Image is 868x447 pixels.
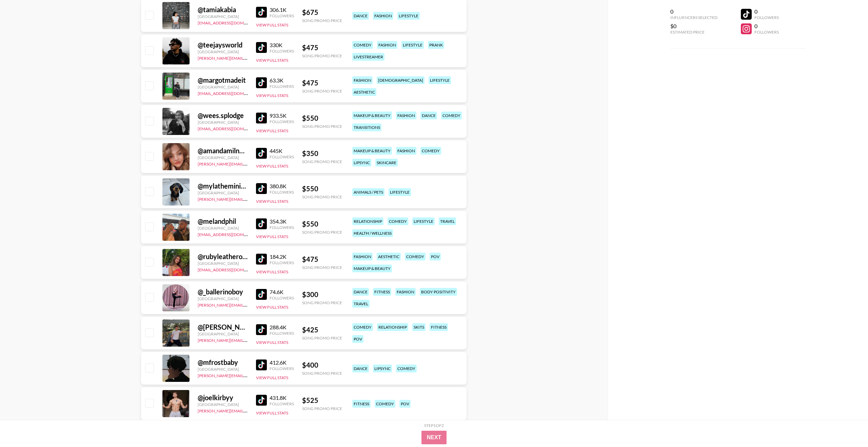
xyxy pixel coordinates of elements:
div: $ 300 [302,290,342,299]
div: [GEOGRAPHIC_DATA] [198,402,248,407]
div: fitness [352,400,371,408]
div: Song Promo Price [302,124,342,129]
a: [PERSON_NAME][EMAIL_ADDRESS][DOMAIN_NAME] [198,54,298,61]
div: fashion [352,76,373,84]
div: [GEOGRAPHIC_DATA] [198,14,248,19]
div: health / wellness [352,229,393,237]
button: View Full Stats [256,234,288,239]
div: [GEOGRAPHIC_DATA] [198,120,248,125]
div: lifestyle [412,217,435,225]
img: TikTok [256,218,267,229]
div: [DEMOGRAPHIC_DATA] [377,76,425,84]
a: [PERSON_NAME][EMAIL_ADDRESS][PERSON_NAME][DOMAIN_NAME] [198,301,330,308]
div: 431.8K [270,394,294,401]
div: skits [412,323,426,331]
div: Song Promo Price [302,230,342,235]
div: 380.8K [270,183,294,190]
a: [EMAIL_ADDRESS][DOMAIN_NAME] [198,266,266,272]
button: View Full Stats [256,375,288,380]
div: 933.5K [270,112,294,119]
a: [PERSON_NAME][EMAIL_ADDRESS][DOMAIN_NAME] [198,160,298,167]
div: Song Promo Price [302,406,342,411]
div: comedy [441,112,462,119]
div: skincare [375,159,398,167]
div: comedy [352,323,373,331]
div: fashion [396,112,416,119]
div: $ 475 [302,79,342,87]
div: travel [439,217,456,225]
div: lipsync [352,159,371,167]
div: 445K [270,148,294,154]
div: Song Promo Price [302,265,342,270]
button: View Full Stats [256,128,288,133]
button: View Full Stats [256,58,288,63]
div: aesthetic [377,253,401,260]
img: TikTok [256,359,267,370]
div: [GEOGRAPHIC_DATA] [198,49,248,54]
button: View Full Stats [256,93,288,98]
div: Song Promo Price [302,300,342,305]
div: @ margotmadeit [198,76,248,84]
div: 306.1K [270,6,294,13]
button: View Full Stats [256,410,288,415]
div: $ 550 [302,220,342,228]
div: @ amandamilne_88 [198,147,248,155]
div: comedy [405,253,426,260]
button: Next [421,431,447,444]
img: TikTok [256,324,267,335]
div: Followers [270,154,294,159]
div: lifestyle [429,76,451,84]
div: $ 475 [302,43,342,52]
div: 0 [670,8,717,15]
button: View Full Stats [256,22,288,27]
div: Song Promo Price [302,159,342,164]
div: $ 475 [302,255,342,264]
div: @ mfrostbaby [198,358,248,367]
div: @ teejaysworld [198,41,248,49]
div: lifestyle [397,12,420,20]
div: dance [352,12,369,20]
button: View Full Stats [256,199,288,204]
img: TikTok [256,148,267,159]
div: 74.6K [270,289,294,295]
div: relationship [352,217,383,225]
div: Followers [270,84,294,89]
button: View Full Stats [256,269,288,274]
div: livestreamer [352,53,384,61]
div: transitions [352,123,381,131]
div: comedy [352,41,373,49]
a: [EMAIL_ADDRESS][DOMAIN_NAME] [198,90,266,96]
div: @ mylatheminisausage [198,182,248,190]
div: relationship [377,323,408,331]
div: [GEOGRAPHIC_DATA] [198,84,248,90]
div: comedy [396,365,417,372]
div: fashion [395,288,416,296]
div: $ 425 [302,326,342,334]
div: Followers [270,331,294,336]
div: fashion [396,147,416,155]
div: Followers [270,260,294,265]
div: [GEOGRAPHIC_DATA] [198,296,248,301]
div: dance [420,112,437,119]
div: Influencers Selected [670,15,717,20]
div: 412.6K [270,359,294,366]
div: Song Promo Price [302,371,342,376]
div: 184.2K [270,253,294,260]
a: [PERSON_NAME][EMAIL_ADDRESS][DOMAIN_NAME] [198,195,298,202]
div: makeup & beauty [352,112,392,119]
div: $ 550 [302,114,342,122]
div: [GEOGRAPHIC_DATA] [198,331,248,336]
div: Followers [754,30,779,35]
div: Followers [754,15,779,20]
div: Followers [270,48,294,54]
div: Followers [270,190,294,195]
div: fitness [430,323,448,331]
div: 0 [754,23,779,30]
div: [GEOGRAPHIC_DATA] [198,261,248,266]
div: body positivity [420,288,457,296]
div: Followers [270,13,294,18]
div: $ 550 [302,184,342,193]
div: Song Promo Price [302,18,342,23]
a: [EMAIL_ADDRESS][DOMAIN_NAME] [198,125,266,131]
div: lipsync [373,365,392,372]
